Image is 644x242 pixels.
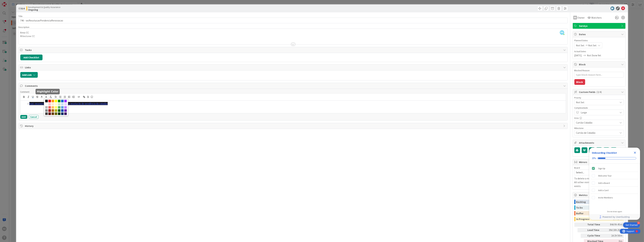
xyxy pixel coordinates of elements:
[574,53,582,57] span: [DATE]
[592,157,596,160] div: 20%
[576,211,610,216] div: Buffer
[597,90,602,94] span: ( 3/4 )
[579,32,620,36] span: Dates
[623,222,640,228] div: Open Get Started checklist, remaining modules: 4
[602,215,630,219] span: Powered by UserGuiding
[587,53,601,57] span: Not Done Yet
[579,193,620,197] span: Metrics
[589,164,640,208] div: Checklist items
[598,196,613,199] div: Invite Members
[20,31,566,34] p: Area: CC
[579,141,620,145] span: Attachments
[591,172,639,179] div: Welcome Tour is incomplete.
[607,210,622,213] div: Do not show again
[598,174,612,178] div: Welcome Tour
[21,7,25,10] b: 314
[592,157,637,160] div: Checklist progress: 20%
[25,124,562,128] span: History
[576,205,609,210] div: To Do
[574,79,585,85] button: Block
[581,110,617,115] span: Large
[574,97,624,99] div: Priority
[560,30,564,35] span: RB
[579,62,620,66] span: Block
[574,39,624,42] span: Planned Dates
[19,26,30,29] span: Description
[588,234,605,238] div: Cycle Time
[588,43,597,47] span: Not Set
[591,165,639,172] div: Sign Up is complete.
[574,50,624,53] span: Actual Dates
[28,6,61,8] span: Development & Quality Assurance
[574,69,590,72] label: Blocked Reason
[606,222,622,227] div: 84d 9h 45m
[576,170,617,175] span: Select...
[20,34,566,38] p: Milestone: CC
[588,222,605,227] div: Total Time
[19,15,23,18] label: Title
[574,127,624,129] div: Milestone
[574,167,580,169] span: Board
[589,148,640,220] div: Checklist Container
[637,222,640,224] div: 4
[591,16,602,20] span: Watchers
[576,100,617,105] span: Not Set
[579,24,620,28] span: Serviço
[16,1,17,4] div: 1
[632,150,637,155] div: Close Checklist
[579,90,620,94] span: Custom Fields
[37,90,58,93] h5: Highlight Color
[29,115,39,119] button: Cancel
[598,181,610,185] div: Add a Board
[591,194,639,201] div: Invite Members is incomplete.
[25,48,562,52] span: Tasks
[20,72,38,78] button: Add Link
[576,120,617,125] span: Cartão Cidadão
[576,131,617,135] span: Cartão de Cidadão
[20,55,43,60] button: Add Checklist
[574,177,624,188] p: To delete a mirror card, just delete the card. All other mirrored cards will continue to exists.
[606,234,622,238] div: 2d 2h 56m
[576,200,609,204] div: Backlog
[574,117,624,119] div: Area
[578,16,585,20] span: Owner
[7,0,14,4] span: Support
[579,160,620,164] span: Mirrors
[591,214,638,220] a: Powered by UserGuiding
[589,214,640,220] div: Footer
[576,217,613,221] div: In Progress
[19,7,25,10] span: ID
[592,151,617,155] div: Onboarding Checklist
[28,8,61,11] b: Ongoing
[588,228,605,232] div: Lead Time
[591,187,639,194] div: Add a Card is incomplete.
[606,228,622,232] div: 39d 18h 25m
[576,43,585,47] span: Not Set
[574,107,624,109] div: Complexidade
[598,167,605,170] div: Sign Up
[20,115,27,119] button: Add
[29,102,108,105] a: feat: reconstrução do serviço MS para resolução de pendência do cidadão
[20,90,30,93] span: Comment
[598,188,608,192] div: Add a Card
[626,223,637,227] div: Get Started
[573,16,577,20] div: RB
[19,18,568,23] input: type card name here...
[25,84,562,88] span: Comments
[25,65,562,69] span: Links
[591,180,639,186] div: Add a Board is incomplete.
